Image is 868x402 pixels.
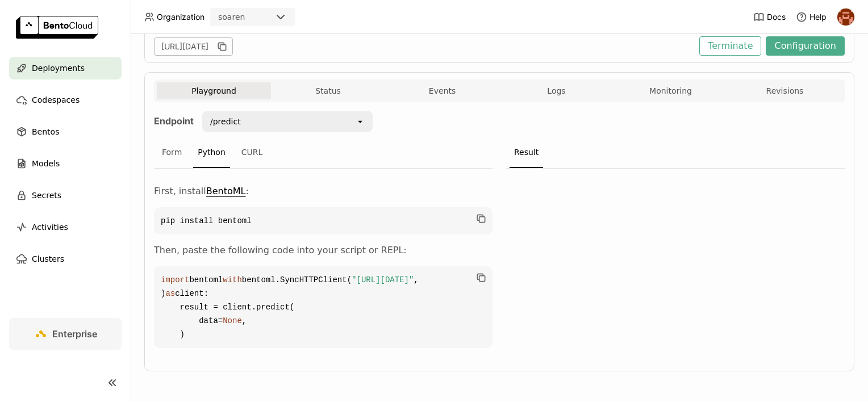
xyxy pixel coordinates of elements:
[206,186,246,196] a: BentoML
[154,207,493,235] code: pip install bentoml
[32,189,61,202] span: Secrets
[223,316,242,325] span: None
[9,120,122,143] a: Bentos
[271,82,385,99] button: Status
[154,185,493,198] p: First, install :
[32,61,85,75] span: Deployments
[9,152,122,175] a: Models
[242,116,243,127] input: Selected /predict.
[193,137,230,168] div: Python
[157,82,271,99] button: Playground
[9,184,122,207] a: Secrets
[32,220,68,234] span: Activities
[728,82,842,99] button: Revisions
[32,157,60,170] span: Models
[385,82,499,99] button: Events
[767,12,786,22] span: Docs
[9,248,122,270] a: Clusters
[796,11,827,23] div: Help
[16,16,98,39] img: logo
[154,115,194,127] strong: Endpoint
[237,137,268,168] div: CURL
[223,275,242,284] span: with
[614,82,728,99] button: Monitoring
[510,137,543,168] div: Result
[32,93,80,107] span: Codespaces
[809,12,827,22] span: Help
[32,125,59,139] span: Bentos
[157,137,186,168] div: Form
[766,36,845,56] button: Configuration
[157,12,205,22] span: Organization
[165,289,175,298] span: as
[352,275,414,284] span: "[URL][DATE]"
[9,57,122,79] a: Deployments
[154,266,493,348] code: bentoml bentoml.SyncHTTPClient( , ) client: result = client.predict( data= , )
[154,37,233,56] div: [URL][DATE]
[161,275,189,284] span: import
[9,318,122,350] a: Enterprise
[9,89,122,111] a: Codespaces
[356,117,365,126] svg: open
[547,86,565,96] span: Logs
[218,11,245,23] div: soaren
[9,216,122,238] a: Activities
[52,328,97,340] span: Enterprise
[154,244,493,257] p: Then, paste the following code into your script or REPL:
[699,36,761,56] button: Terminate
[246,12,247,23] input: Selected soaren.
[837,9,854,26] img: h0akoisn5opggd859j2zve66u2a2
[753,11,786,23] a: Docs
[210,116,241,127] div: /predict
[32,252,64,266] span: Clusters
